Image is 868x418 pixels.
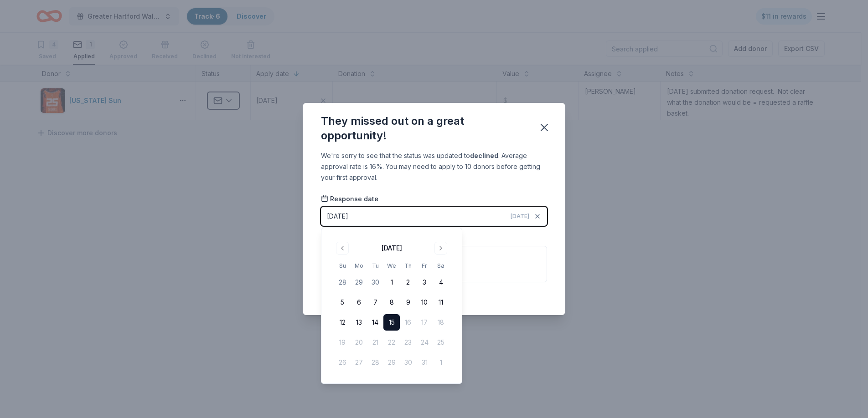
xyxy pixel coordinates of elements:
[367,274,383,291] button: 30
[351,314,367,331] button: 13
[383,314,400,331] button: 15
[334,274,351,291] button: 28
[321,207,547,226] button: [DATE][DATE]
[327,211,348,222] div: [DATE]
[434,242,447,255] button: Go to next month
[383,274,400,291] button: 1
[321,114,527,143] div: They missed out on a great opportunity!
[470,152,498,159] b: declined
[400,294,416,311] button: 9
[351,274,367,291] button: 29
[416,294,433,311] button: 10
[367,294,383,311] button: 7
[382,243,402,254] div: [DATE]
[351,261,367,270] th: Monday
[433,274,449,291] button: 4
[400,274,416,291] button: 2
[351,294,367,311] button: 6
[416,261,433,270] th: Friday
[433,294,449,311] button: 11
[334,261,351,270] th: Sunday
[334,314,351,331] button: 12
[511,213,529,220] span: [DATE]
[321,150,547,183] div: We're sorry to see that the status was updated to . Average approval rate is 16%. You may need to...
[383,294,400,311] button: 8
[433,261,449,270] th: Saturday
[321,194,378,204] span: Response date
[383,261,400,270] th: Wednesday
[416,274,433,291] button: 3
[334,294,351,311] button: 5
[367,314,383,331] button: 14
[336,242,349,255] button: Go to previous month
[400,261,416,270] th: Thursday
[367,261,383,270] th: Tuesday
